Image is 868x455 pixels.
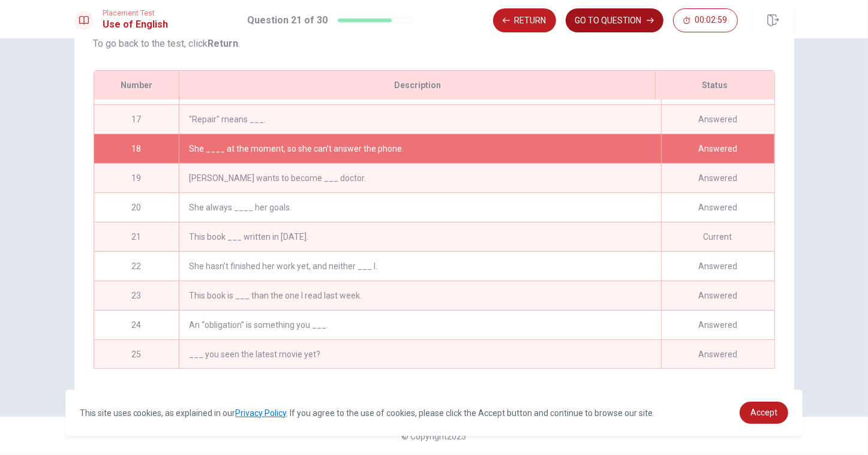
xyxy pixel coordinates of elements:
[236,408,287,418] a: Privacy Policy
[65,390,803,436] div: cookieconsent
[661,164,774,192] div: Answered
[179,71,655,100] div: Description
[179,281,660,310] div: This book is ___ than the one I read last week.
[94,193,179,222] div: 20
[661,193,774,222] div: Answered
[661,105,774,134] div: Answered
[179,134,660,163] div: She ____ at the moment, so she can’t answer the phone.
[94,222,179,251] div: 21
[655,71,774,100] div: Status
[94,311,179,339] div: 24
[661,134,774,163] div: Answered
[402,432,467,441] span: © Copyright 2025
[94,134,179,163] div: 18
[94,37,775,51] p: To go back to the test, click .
[566,8,663,32] button: GO TO QUESTION
[179,164,660,192] div: [PERSON_NAME] wants to become ___ doctor.
[661,252,774,281] div: Answered
[179,105,660,134] div: "Repair" means ___.
[179,311,660,339] div: An “obligation” is something you ___.
[179,340,660,369] div: ___ you seen the latest movie yet?
[103,17,169,32] h1: Use of English
[94,105,179,134] div: 17
[661,311,774,339] div: Answered
[179,222,660,251] div: This book ___ written in [DATE].
[103,9,169,17] span: Placement Test
[179,193,660,222] div: She always ____ her goals.
[94,340,179,369] div: 25
[94,252,179,281] div: 22
[80,408,655,418] span: This site uses cookies, as explained in our . If you agree to the use of cookies, please click th...
[208,38,239,49] strong: Return
[673,8,738,32] button: 00:02:59
[94,281,179,310] div: 23
[94,71,179,100] div: Number
[661,281,774,310] div: Answered
[740,402,788,424] a: dismiss cookie message
[661,222,774,251] div: Current
[247,13,328,28] h1: Question 21 of 30
[750,408,777,417] span: Accept
[695,16,728,25] span: 00:02:59
[661,340,774,369] div: Answered
[179,252,660,281] div: She hasn’t finished her work yet, and neither ___ I.
[493,8,556,32] button: Return
[94,164,179,192] div: 19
